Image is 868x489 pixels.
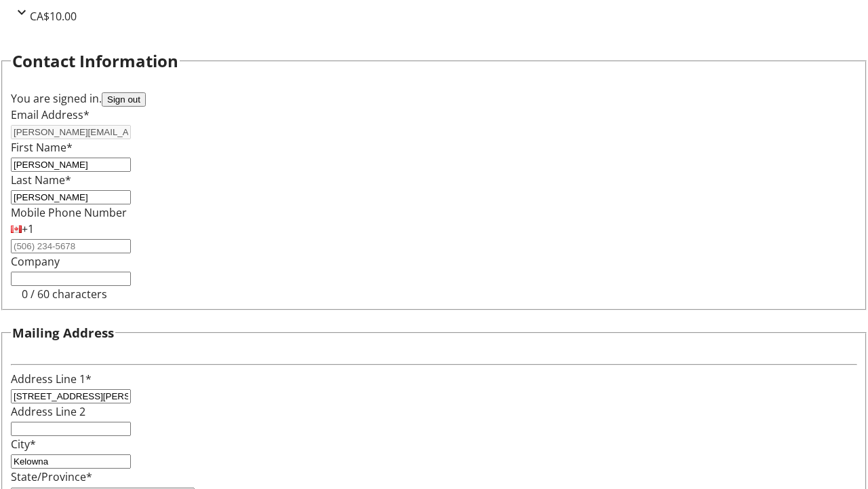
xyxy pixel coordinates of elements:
[11,107,90,122] label: Email Address*
[102,92,146,107] button: Sign out
[11,389,131,403] input: Address
[12,323,114,342] h3: Mailing Address
[11,90,857,107] div: You are signed in.
[11,173,71,187] label: Last Name*
[11,205,127,220] label: Mobile Phone Number
[11,469,92,484] label: State/Province*
[11,404,85,419] label: Address Line 2
[11,140,73,155] label: First Name*
[11,437,36,452] label: City*
[11,372,92,386] label: Address Line 1*
[11,454,131,469] input: City
[30,9,77,24] span: CA$10.00
[22,287,107,302] tr-character-limit: 0 / 60 characters
[11,254,60,269] label: Company
[12,49,178,73] h2: Contact Information
[11,239,131,253] input: (506) 234-5678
